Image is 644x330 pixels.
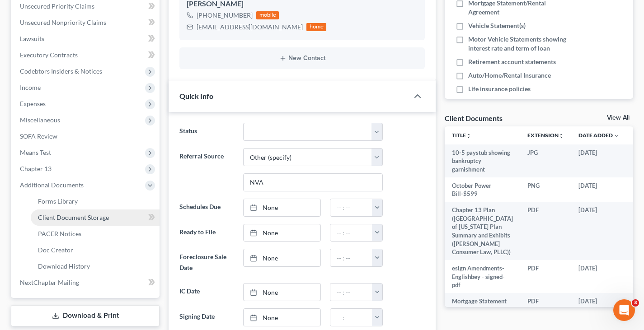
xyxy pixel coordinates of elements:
button: New Contact [187,55,418,62]
span: Quick Info [179,92,213,100]
div: Client Documents [445,113,503,123]
label: Ready to File [175,224,239,242]
span: NextChapter Mailing [20,279,79,286]
a: Date Added expand_more [578,132,619,139]
input: -- : -- [330,309,373,326]
span: Unsecured Nonpriority Claims [20,19,106,26]
span: Expenses [20,100,46,107]
iframe: Intercom live chat [613,299,635,321]
span: Retirement account statements [468,57,556,66]
input: -- : -- [330,249,373,266]
a: SOFA Review [13,128,160,144]
a: Download History [31,258,160,274]
td: Chapter 13 Plan ([GEOGRAPHIC_DATA] of [US_STATE] Plan Summary and Exhibits ([PERSON_NAME] Consume... [445,202,520,260]
td: esign Amendments-Englishbey - signed-pdf [445,260,520,293]
span: Motor Vehicle Statements showing interest rate and term of loan [468,35,578,53]
span: Codebtors Insiders & Notices [20,67,102,75]
div: [EMAIL_ADDRESS][DOMAIN_NAME] [197,23,303,32]
span: PACER Notices [38,230,81,237]
td: PDF [520,293,571,309]
input: Other Referral Source [244,174,382,191]
span: Vehicle Statement(s) [468,21,526,30]
label: Foreclosure Sale Date [175,249,239,276]
a: Unsecured Nonpriority Claims [13,14,160,31]
span: Download History [38,262,90,270]
a: Download & Print [11,305,160,326]
span: Doc Creator [38,246,73,254]
td: 10-5 paystub showing bankruptcy garnishment [445,144,520,177]
span: Means Test [20,149,51,156]
i: expand_more [614,133,619,139]
span: Additional Documents [20,181,84,189]
label: Schedules Due [175,199,239,217]
a: PACER Notices [31,226,160,242]
span: SOFA Review [20,132,57,140]
input: -- : -- [330,199,373,216]
span: Client Document Storage [38,214,109,221]
span: Executory Contracts [20,51,78,59]
a: NextChapter Mailing [13,274,160,291]
a: Doc Creator [31,242,160,258]
input: -- : -- [330,284,373,301]
span: Lawsuits [20,35,44,42]
label: Signing Date [175,308,239,326]
a: Extensionunfold_more [527,132,564,139]
label: IC Date [175,283,239,301]
div: [PHONE_NUMBER] [197,11,253,20]
span: Separation agreements or decrees of divorce [468,98,578,116]
span: Unsecured Priority Claims [20,2,94,10]
td: Mortgage Statement [445,293,520,309]
span: Income [20,84,41,91]
td: [DATE] [571,202,626,260]
label: Referral Source [175,148,239,191]
td: PNG [520,177,571,202]
td: PDF [520,260,571,293]
i: unfold_more [559,133,564,139]
i: unfold_more [466,133,471,139]
td: [DATE] [571,293,626,309]
input: -- : -- [330,224,373,242]
span: Miscellaneous [20,116,60,124]
a: View All [607,115,630,121]
a: Lawsuits [13,31,160,47]
td: [DATE] [571,260,626,293]
td: PDF [520,202,571,260]
td: October Power Bill-$599 [445,177,520,202]
span: 3 [632,299,639,307]
a: Titleunfold_more [452,132,471,139]
a: None [244,309,320,326]
a: Executory Contracts [13,47,160,63]
span: Life insurance policies [468,84,531,93]
a: Forms Library [31,193,160,209]
div: home [306,23,326,31]
a: None [244,249,320,266]
a: None [244,284,320,301]
a: Client Document Storage [31,209,160,226]
td: [DATE] [571,144,626,177]
div: mobile [256,11,279,19]
a: None [244,224,320,242]
a: None [244,199,320,216]
td: [DATE] [571,177,626,202]
span: Forms Library [38,197,78,205]
span: Chapter 13 [20,165,52,172]
span: Auto/Home/Rental Insurance [468,71,551,80]
td: JPG [520,144,571,177]
label: Status [175,123,239,141]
